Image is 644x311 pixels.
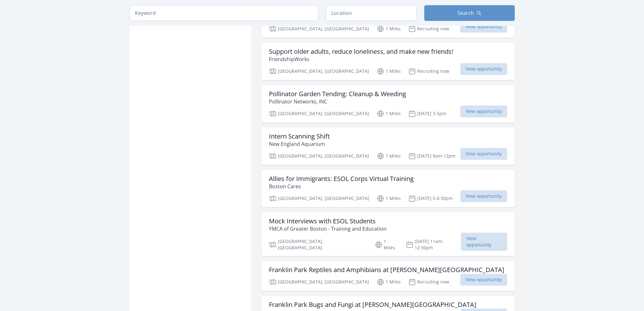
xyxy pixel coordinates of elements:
p: [GEOGRAPHIC_DATA], [GEOGRAPHIC_DATA] [269,25,369,33]
p: FriendshipWorks [269,55,453,63]
a: Intern Scanning Shift New England Aquarium [GEOGRAPHIC_DATA], [GEOGRAPHIC_DATA] 1 Miles [DATE] 9a... [261,128,515,165]
h3: Intern Scanning Shift [269,133,330,140]
p: 1 Miles [377,152,401,160]
h3: Franklin Park Reptiles and Amphibians at [PERSON_NAME][GEOGRAPHIC_DATA] [269,266,504,274]
p: Recruiting now [408,278,449,286]
span: View opportunity [460,105,507,117]
h3: Pollinator Garden Tending: Cleanup & Weeding [269,90,406,98]
p: [DATE] 9am-12pm [408,152,456,160]
h3: Franklin Park Bugs and Fungi at [PERSON_NAME][GEOGRAPHIC_DATA] [269,301,476,308]
a: Support older adults, reduce loneliness, and make new friends! FriendshipWorks [GEOGRAPHIC_DATA],... [261,43,515,80]
p: [GEOGRAPHIC_DATA], [GEOGRAPHIC_DATA] [269,238,367,251]
p: Pollinator Networks, INC [269,98,406,105]
p: 1 Miles [377,195,401,202]
span: View opportunity [460,148,507,160]
span: View opportunity [460,274,507,286]
p: [GEOGRAPHIC_DATA], [GEOGRAPHIC_DATA] [269,152,369,160]
h3: Mock Interviews with ESOL Students [269,217,386,225]
p: [GEOGRAPHIC_DATA], [GEOGRAPHIC_DATA] [269,67,369,75]
p: [DATE] 5-6:30pm [408,195,453,202]
p: [DATE] 11am-12:30pm [406,238,461,251]
span: Search [457,9,474,17]
p: 1 Miles [377,67,401,75]
p: [GEOGRAPHIC_DATA], [GEOGRAPHIC_DATA] [269,195,369,202]
a: Mock Interviews with ESOL Students YMCA of Greater Boston - Training and Education [GEOGRAPHIC_DA... [261,212,515,256]
p: New England Aquarium [269,140,330,148]
a: Pollinator Garden Tending: Cleanup & Weeding Pollinator Networks, INC [GEOGRAPHIC_DATA], [GEOGRAP... [261,85,515,122]
span: View opportunity [460,63,507,75]
a: Franklin Park Reptiles and Amphibians at [PERSON_NAME][GEOGRAPHIC_DATA] [GEOGRAPHIC_DATA], [GEOGR... [261,261,515,291]
p: 1 Miles [377,25,401,33]
p: 1 Miles [377,110,401,117]
p: 1 Miles [377,278,401,286]
h3: Support older adults, reduce loneliness, and make new friends! [269,48,453,55]
p: [GEOGRAPHIC_DATA], [GEOGRAPHIC_DATA] [269,110,369,117]
p: 1 Miles [375,238,399,251]
p: [GEOGRAPHIC_DATA], [GEOGRAPHIC_DATA] [269,278,369,286]
p: Recruiting now [408,25,449,33]
button: Search [424,5,515,21]
p: Boston Cares [269,183,414,190]
input: Keyword [130,5,318,21]
p: Recruiting now [408,67,449,75]
span: View opportunity [461,233,507,251]
p: YMCA of Greater Boston - Training and Education [269,225,386,233]
input: Location [326,5,417,21]
span: View opportunity [460,190,507,202]
h3: Allies for Immigrants: ESOL Corps Virtual Training [269,175,414,183]
p: [DATE] 3-5pm [408,110,446,117]
a: Allies for Immigrants: ESOL Corps Virtual Training Boston Cares [GEOGRAPHIC_DATA], [GEOGRAPHIC_DA... [261,170,515,207]
span: View opportunity [460,21,507,33]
